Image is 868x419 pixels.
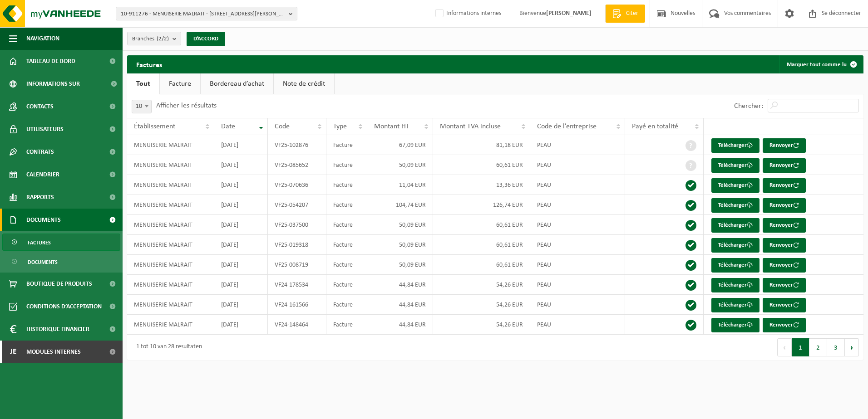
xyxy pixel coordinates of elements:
label: Chercher: [734,102,763,110]
span: Rapports [26,186,54,209]
span: Code de l’entreprise [537,123,597,130]
font: Télécharger [718,282,747,288]
td: PEAU [530,155,625,175]
a: Télécharger [711,318,759,332]
td: PEAU [530,135,625,155]
font: Télécharger [718,222,747,228]
a: Factures [2,234,120,251]
span: Factures [28,234,51,251]
a: Télécharger [711,138,759,153]
button: Renvoyer [763,318,806,332]
a: Bordereau d’achat [201,73,273,94]
td: MENUISERIE MALRAIT [127,235,214,255]
button: Renvoyer [763,178,806,193]
a: Télécharger [711,178,759,193]
td: VF25-054207 [268,195,327,215]
td: MENUISERIE MALRAIT [127,295,214,315]
font: Marquer tout comme lu [787,62,847,68]
span: 10-911276 - MENUISERIE MALRAIT - [STREET_ADDRESS][PERSON_NAME] [121,7,285,21]
td: [DATE] [214,295,267,315]
td: PEAU [530,195,625,215]
span: Contacts [26,95,54,118]
td: PEAU [530,295,625,315]
font: Renvoyer [769,242,793,248]
button: Renvoyer [763,238,806,253]
td: MENUISERIE MALRAIT [127,175,214,195]
td: PEAU [530,235,625,255]
button: 1 [792,338,809,356]
td: VF25-085652 [268,155,327,175]
label: Afficher les résultats [156,102,217,109]
td: 54,26 EUR [433,295,530,315]
td: MENUISERIE MALRAIT [127,315,214,335]
font: Renvoyer [769,182,793,188]
a: Télécharger [711,258,759,273]
button: Renvoyer [763,278,806,292]
font: Renvoyer [769,262,793,268]
a: Télécharger [711,238,759,253]
span: 10 [132,100,152,113]
strong: [PERSON_NAME] [546,10,592,17]
button: 2 [809,338,827,356]
button: Renvoyer [763,138,806,153]
td: [DATE] [214,275,267,295]
td: [DATE] [214,315,267,335]
td: VF25-070636 [268,175,327,195]
td: VF25-037500 [268,215,327,235]
button: Renvoyer [763,198,806,213]
td: 60,61 EUR [433,215,530,235]
button: Précédent [777,338,792,356]
button: Renvoyer [763,158,806,173]
td: [DATE] [214,195,267,215]
td: 104,74 EUR [367,195,433,215]
span: Montant TVA incluse [440,123,501,130]
span: Documents [28,253,58,271]
span: Navigation [26,27,59,50]
font: Bienvenue [519,10,592,17]
td: PEAU [530,215,625,235]
a: Télécharger [711,198,759,213]
a: Télécharger [711,218,759,233]
font: Renvoyer [769,222,793,228]
td: MENUISERIE MALRAIT [127,275,214,295]
font: Télécharger [718,182,747,188]
a: Facture [160,73,200,94]
td: PEAU [530,255,625,275]
span: Tableau de bord [26,50,75,73]
span: Modules internes [26,341,81,363]
td: 54,26 EUR [433,315,530,335]
div: 1 tot 10 van 28 resultaten [132,339,202,356]
td: [DATE] [214,255,267,275]
span: Date [221,123,235,130]
span: Utilisateurs [26,118,64,141]
font: Télécharger [718,202,747,208]
td: 50,09 EUR [367,155,433,175]
td: 126,74 EUR [433,195,530,215]
td: 67,09 EUR [367,135,433,155]
a: Citer [605,5,645,23]
td: [DATE] [214,135,267,155]
td: 81,18 EUR [433,135,530,155]
td: [DATE] [214,155,267,175]
td: PEAU [530,315,625,335]
font: Télécharger [718,162,747,168]
span: Type [333,123,347,130]
td: 50,09 EUR [367,235,433,255]
font: Télécharger [718,302,747,308]
td: [DATE] [214,175,267,195]
td: Facture [326,155,367,175]
font: Renvoyer [769,282,793,288]
td: 54,26 EUR [433,275,530,295]
button: 10-911276 - MENUISERIE MALRAIT - [STREET_ADDRESS][PERSON_NAME] [116,7,297,20]
button: Renvoyer [763,298,806,312]
td: PEAU [530,175,625,195]
td: Facture [326,255,367,275]
span: Établissement [134,123,175,130]
td: 50,09 EUR [367,255,433,275]
td: Facture [326,315,367,335]
font: Renvoyer [769,162,793,168]
td: VF24-161566 [268,295,327,315]
font: Télécharger [718,242,747,248]
span: Conditions d’acceptation [26,295,102,318]
span: Historique financier [26,318,89,341]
